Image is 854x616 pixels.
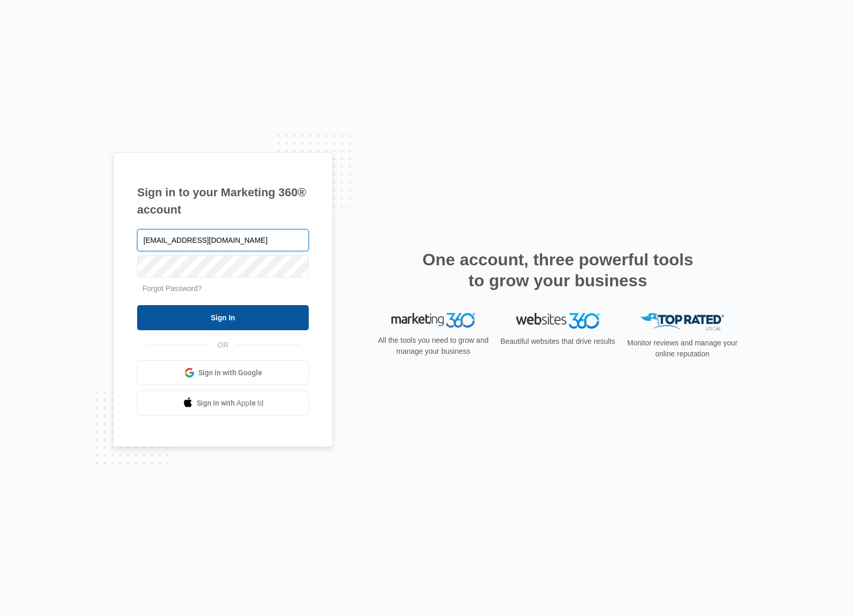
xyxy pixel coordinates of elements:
span: Sign in with Google [198,367,262,378]
p: Beautiful websites that drive results [499,336,616,347]
span: Sign in with Apple Id [197,398,264,409]
p: All the tools you need to grow and manage your business [375,335,492,357]
input: Sign In [137,305,309,330]
a: Sign in with Apple Id [137,390,309,416]
p: Monitor reviews and manage your online reputation [624,338,741,360]
input: Email [137,229,309,251]
h1: Sign in to your Marketing 360® account [137,184,309,218]
img: Websites 360 [516,313,600,328]
a: Forgot Password? [142,284,202,293]
span: OR [210,340,236,351]
img: Top Rated Local [640,313,724,330]
a: Sign in with Google [137,360,309,385]
img: Marketing 360 [391,313,475,328]
h2: One account, three powerful tools to grow your business [419,249,696,291]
